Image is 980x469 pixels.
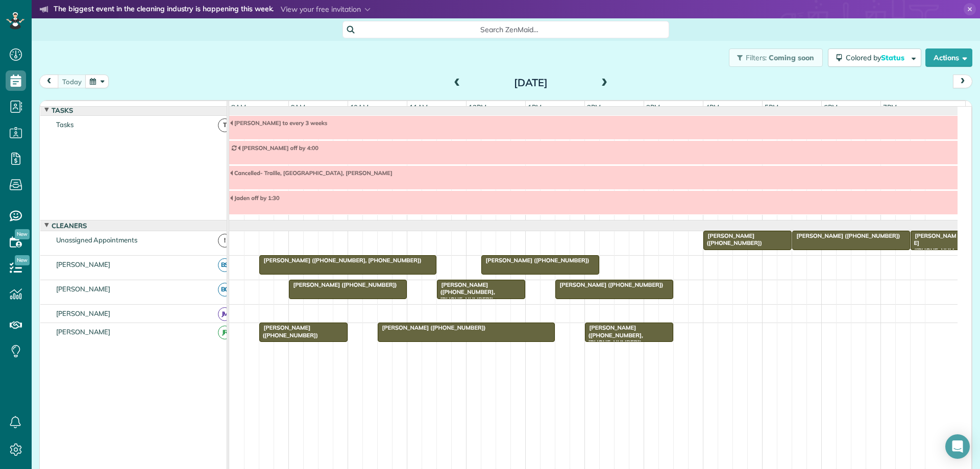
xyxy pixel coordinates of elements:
[54,4,274,15] strong: The biggest event in the cleaning industry is happening this week.
[229,194,280,202] span: Jaden off by 1:30
[377,324,486,331] span: [PERSON_NAME] ([PHONE_NUMBER])
[703,103,721,111] span: 4pm
[481,257,590,264] span: [PERSON_NAME] ([PHONE_NUMBER])
[218,326,232,339] span: JR
[925,48,972,67] button: Actions
[288,281,398,288] span: [PERSON_NAME] ([PHONE_NUMBER])
[229,169,393,177] span: Cancelled- Traille, [GEOGRAPHIC_DATA], [PERSON_NAME]
[763,103,780,111] span: 5pm
[407,103,430,111] span: 11am
[953,75,972,88] button: next
[822,103,840,111] span: 6pm
[50,221,89,230] span: Cleaners
[259,324,318,338] span: [PERSON_NAME] ([PHONE_NUMBER])
[218,283,232,297] span: BC
[218,118,232,132] span: T
[746,53,767,62] span: Filters:
[58,75,86,88] button: today
[881,103,899,111] span: 7pm
[54,309,113,317] span: [PERSON_NAME]
[526,103,544,111] span: 1pm
[54,120,76,129] span: Tasks
[15,255,30,265] span: New
[54,236,139,244] span: Unassigned Appointments
[584,324,643,346] span: [PERSON_NAME] ([PHONE_NUMBER], [PHONE_NUMBER])
[15,229,30,239] span: New
[229,103,248,111] span: 8am
[218,258,232,272] span: BS
[644,103,662,111] span: 3pm
[259,257,422,264] span: [PERSON_NAME] ([PHONE_NUMBER], [PHONE_NUMBER])
[39,75,59,88] button: prev
[218,307,232,321] span: JM
[54,328,113,336] span: [PERSON_NAME]
[769,53,815,62] span: Coming soon
[229,119,328,127] span: [PERSON_NAME] to every 3 weeks
[585,103,603,111] span: 2pm
[54,260,113,268] span: [PERSON_NAME]
[881,53,906,62] span: Status
[54,285,113,293] span: [PERSON_NAME]
[218,234,232,248] span: !
[910,232,957,261] span: [PERSON_NAME] ([PHONE_NUMBER])
[50,106,75,114] span: Tasks
[237,144,319,152] span: [PERSON_NAME] off by 4:00
[828,48,921,67] button: Colored byStatus
[467,77,595,88] h2: [DATE]
[792,232,901,239] span: [PERSON_NAME] ([PHONE_NUMBER])
[703,232,763,246] span: [PERSON_NAME] ([PHONE_NUMBER])
[348,103,371,111] span: 10am
[555,281,664,288] span: [PERSON_NAME] ([PHONE_NUMBER])
[945,434,970,459] div: Open Intercom Messenger
[846,53,908,62] span: Colored by
[289,103,308,111] span: 9am
[467,103,488,111] span: 12pm
[436,281,495,303] span: [PERSON_NAME] ([PHONE_NUMBER], [PHONE_NUMBER])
